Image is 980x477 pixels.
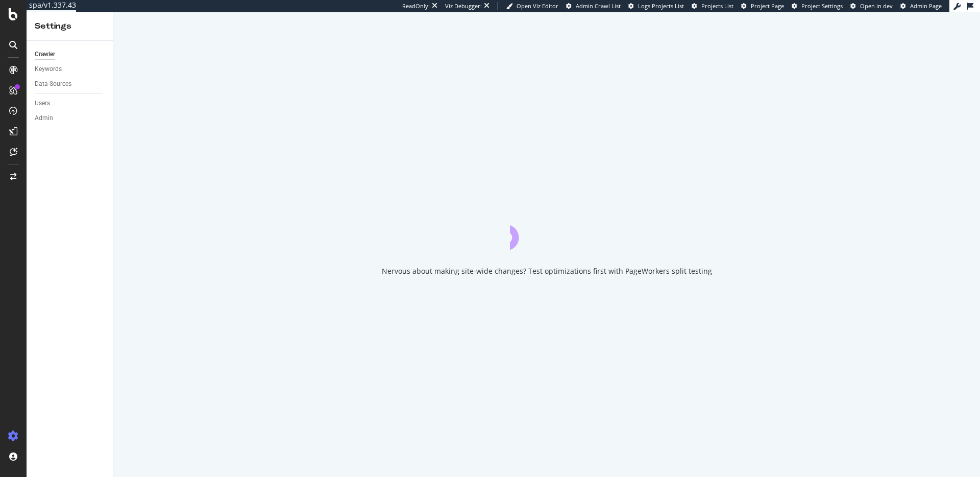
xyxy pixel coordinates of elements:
[445,2,482,10] div: Viz Debugger:
[638,2,684,10] span: Logs Projects List
[751,2,784,10] span: Project Page
[35,113,106,124] a: Admin
[628,2,684,10] a: Logs Projects List
[701,2,733,10] span: Projects List
[860,2,893,10] span: Open in dev
[35,98,106,109] a: Users
[35,64,106,75] a: Keywords
[35,49,106,60] a: Crawler
[35,49,55,60] div: Crawler
[402,2,430,10] div: ReadOnly:
[900,2,942,10] a: Admin Page
[35,64,62,75] div: Keywords
[792,2,843,10] a: Project Settings
[510,213,583,250] div: animation
[910,2,942,10] span: Admin Page
[35,79,106,89] a: Data Sources
[35,79,71,89] div: Data Sources
[692,2,733,10] a: Projects List
[517,2,558,10] span: Open Viz Editor
[850,2,893,10] a: Open in dev
[35,20,105,32] div: Settings
[741,2,784,10] a: Project Page
[35,113,53,124] div: Admin
[35,98,50,109] div: Users
[506,2,558,10] a: Open Viz Editor
[801,2,843,10] span: Project Settings
[576,2,621,10] span: Admin Crawl List
[566,2,621,10] a: Admin Crawl List
[382,266,712,276] div: Nervous about making site-wide changes? Test optimizations first with PageWorkers split testing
